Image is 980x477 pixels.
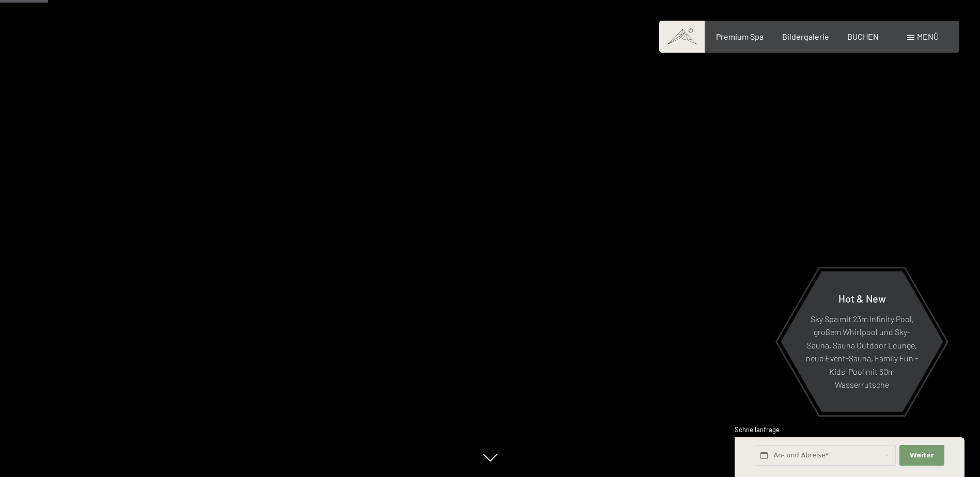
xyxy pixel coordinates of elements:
[716,31,764,41] a: Premium Spa
[780,271,944,412] a: Hot & New Sky Spa mit 23m Infinity Pool, großem Whirlpool und Sky-Sauna, Sauna Outdoor Lounge, ne...
[847,31,879,41] a: BUCHEN
[735,425,780,434] span: Schnellanfrage
[917,31,939,41] span: Menü
[838,292,886,304] span: Hot & New
[806,312,918,391] p: Sky Spa mit 23m Infinity Pool, großem Whirlpool und Sky-Sauna, Sauna Outdoor Lounge, neue Event-S...
[899,445,944,466] button: Weiter
[910,451,934,460] span: Weiter
[782,31,829,41] a: Bildergalerie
